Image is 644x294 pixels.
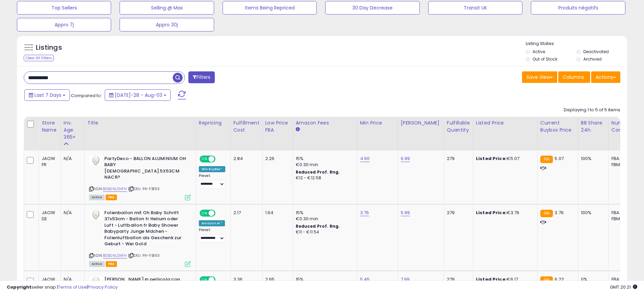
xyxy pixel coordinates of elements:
[120,1,214,15] button: Selling @ Max
[88,284,118,290] a: Privacy Policy
[7,284,118,291] div: seller snap | |
[128,253,160,258] span: | SKU: PA-FB193
[476,119,535,127] div: Listed Price
[106,261,117,267] span: FBA
[199,220,225,226] div: Amazon AI *
[611,162,634,168] div: FBM: 4
[555,155,564,162] span: 5.07
[7,284,32,290] strong: Copyright
[325,1,419,15] button: 30 Day Decrease
[563,74,584,81] span: Columns
[540,156,553,163] small: FBA
[128,186,160,191] span: | SKU: PA-FB193
[447,210,468,216] div: 279
[531,1,625,15] button: Produits négatifs
[42,156,56,168] div: JAOW FR
[214,156,225,162] span: OFF
[58,284,87,290] a: Terms of Use
[105,89,171,101] button: [DATE]-28 - Aug-03
[265,210,288,216] div: 1.64
[115,92,162,98] span: [DATE]-28 - Aug-03
[103,186,127,192] a: B0BSNLSNFH
[611,210,634,216] div: FBA: 5
[199,166,225,172] div: Win BuyBox *
[200,210,209,216] span: ON
[564,107,620,113] div: Displaying 1 to 5 of 5 items
[401,155,410,162] a: 6.99
[35,92,61,98] span: Last 7 Days
[428,1,522,15] button: Transit UK
[401,209,410,216] a: 5.99
[533,56,557,62] label: Out of Stock
[120,18,214,31] button: Appro 30j
[106,195,117,200] span: FBA
[360,119,395,127] div: Min Price
[214,210,225,216] span: OFF
[64,156,79,162] div: N/A
[71,92,102,99] span: Compared to:
[610,284,637,290] span: 2025-08-11 20:21 GMT
[522,71,557,83] button: Save View
[611,156,634,162] div: FBA: 2
[581,210,603,216] div: 100%
[188,71,215,83] button: Filters
[233,156,257,162] div: 2.84
[360,209,369,216] a: 3.76
[526,41,627,47] p: Listing States:
[233,119,259,134] div: Fulfillment Cost
[296,169,340,175] b: Reduced Prof. Rng.
[223,1,317,15] button: Items Being Repriced
[583,49,609,54] label: Deactivated
[89,210,191,266] div: ASIN:
[296,119,354,127] div: Amazon Fees
[42,119,58,134] div: Store Name
[476,156,532,162] div: €5.07
[611,216,634,222] div: FBM: 4
[581,156,603,162] div: 100%
[360,155,370,162] a: 4.60
[296,127,300,133] small: Amazon Fees.
[447,156,468,162] div: 279
[200,156,209,162] span: ON
[555,209,564,216] span: 3.76
[36,43,62,52] h5: Listings
[24,89,70,101] button: Last 7 Days
[89,261,105,267] span: All listings currently available for purchase on Amazon
[447,119,470,134] div: Fulfillable Quantity
[89,156,103,166] img: 31cFdWdjiaL._SL40_.jpg
[296,210,352,216] div: 15%
[24,55,54,61] div: Clear All Filters
[296,162,352,168] div: €0.30 min
[17,18,111,31] button: Appro 7j
[581,119,606,134] div: BB Share 24h.
[476,155,507,162] b: Listed Price:
[476,209,507,216] b: Listed Price:
[296,175,352,181] div: €12 - €12.58
[540,119,575,134] div: Current Buybox Price
[265,156,288,162] div: 2.26
[89,195,105,200] span: All listings currently available for purchase on Amazon
[199,119,228,127] div: Repricing
[64,210,79,216] div: N/A
[476,210,532,216] div: €3.76
[540,210,553,217] small: FBA
[89,156,191,200] div: ASIN:
[103,253,127,258] a: B0BSNLSNFH
[87,119,193,127] div: Title
[199,174,225,189] div: Preset:
[89,210,103,220] img: 31cFdWdjiaL._SL40_.jpg
[401,119,441,127] div: [PERSON_NAME]
[558,71,590,83] button: Columns
[42,210,56,222] div: JAOW DE
[199,228,225,243] div: Preset:
[17,1,111,15] button: Top Sellers
[583,56,602,62] label: Archived
[296,229,352,235] div: €11 - €11.54
[296,216,352,222] div: €0.30 min
[265,119,290,134] div: Low Price FBA
[104,156,187,182] b: PartyDeco - BALLON ALUMINIUM OH BABY [DEMOGRAPHIC_DATA].5X53CM NACR?
[296,223,340,229] b: Reduced Prof. Rng.
[104,210,187,249] b: Folienballon mit Oh Baby Schrift 37x53cm - Ballon fr Helium oder Luft - Luftballon fr Baby Shower...
[611,119,636,134] div: Num of Comp.
[64,119,82,141] div: Inv. Age 365+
